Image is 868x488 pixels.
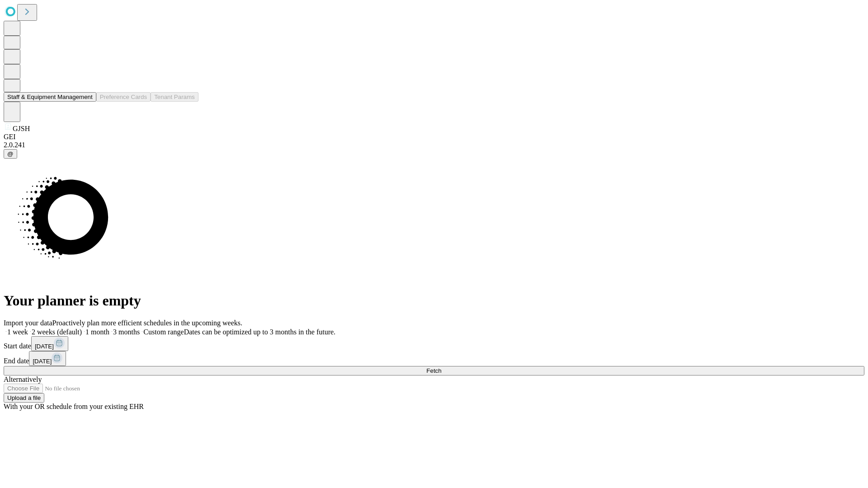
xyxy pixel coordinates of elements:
span: [DATE] [33,358,52,365]
button: Preference Cards [96,92,151,102]
button: [DATE] [29,351,66,366]
div: GEI [4,133,864,141]
span: With your OR schedule from your existing EHR [4,403,144,410]
button: Fetch [4,366,864,375]
span: 3 months [113,328,140,336]
div: 2.0.241 [4,141,864,149]
span: [DATE] [35,343,54,350]
button: Upload a file [4,393,44,403]
span: GJSH [13,125,30,132]
div: End date [4,351,864,366]
span: @ [7,150,14,157]
span: Custom range [143,328,184,336]
button: @ [4,149,17,159]
span: 1 month [85,328,109,336]
button: [DATE] [31,336,68,351]
span: 1 week [7,328,28,336]
span: Proactively plan more efficient schedules in the upcoming weeks. [52,319,242,327]
span: Import your data [4,319,52,327]
button: Staff & Equipment Management [4,92,96,102]
span: 2 weeks (default) [32,328,82,336]
button: Tenant Params [151,92,198,102]
div: Start date [4,336,864,351]
span: Fetch [426,367,441,374]
span: Dates can be optimized up to 3 months in the future. [184,328,335,336]
span: Alternatively [4,375,42,383]
h1: Your planner is empty [4,292,864,309]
